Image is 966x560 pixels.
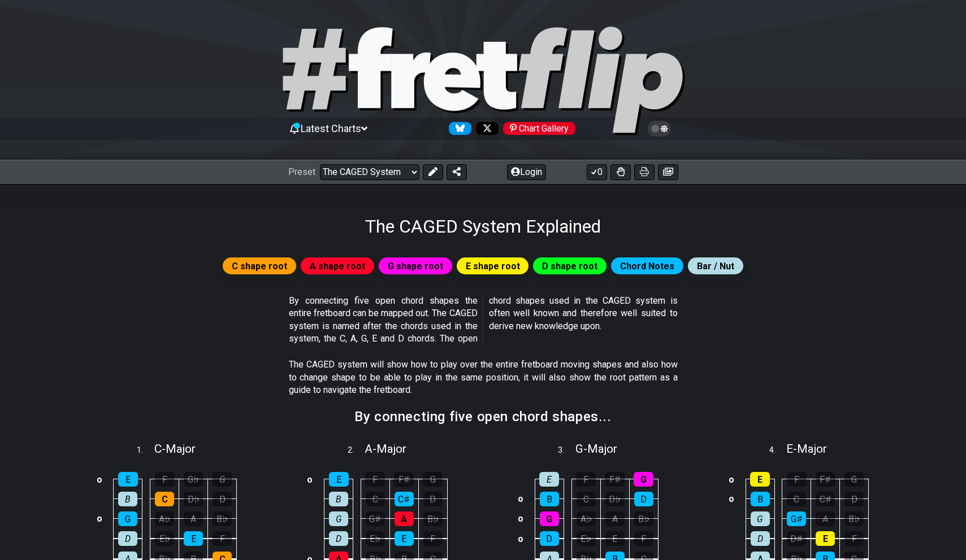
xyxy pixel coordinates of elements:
[118,511,137,526] div: G
[232,258,287,274] span: C shape root
[423,492,443,506] div: D
[634,492,653,506] div: D
[365,216,601,237] h1: The CAGED System Explained
[466,258,520,274] span: E shape root
[447,164,467,180] button: Share Preset
[539,472,559,487] div: E
[605,472,625,487] div: F♯
[303,470,317,489] td: o
[213,531,232,546] div: F
[697,258,734,274] span: Bar / Nut
[155,492,174,506] div: C
[751,492,770,506] div: B
[155,511,174,526] div: A♭
[587,164,607,180] button: 0
[395,531,414,546] div: E
[540,531,559,546] div: D
[634,531,653,546] div: F
[653,124,666,134] span: Toggle light / dark theme
[576,472,596,487] div: F
[816,472,835,487] div: F♯
[769,444,786,457] span: 4 .
[118,492,137,506] div: B
[354,410,611,423] h2: By connecting five open chord shapes...
[577,511,596,526] div: A♭
[137,444,154,457] span: 1 .
[751,531,770,546] div: D
[750,472,770,487] div: E
[514,528,527,549] td: o
[577,531,596,546] div: E♭
[329,531,348,546] div: D
[540,511,559,526] div: G
[787,492,806,506] div: C
[155,472,175,487] div: F
[213,511,232,526] div: B♭
[329,492,348,506] div: B
[605,492,625,506] div: D♭
[558,444,575,457] span: 3 .
[787,472,807,487] div: F
[184,492,203,506] div: D♭
[366,511,385,526] div: G♯
[844,531,864,546] div: F
[301,123,361,134] span: Latest Charts
[503,122,575,135] div: Chart Gallery
[423,531,443,546] div: F
[154,442,196,456] span: C - Major
[605,511,625,526] div: A
[499,122,575,135] a: #fretflip at Pinterest
[184,472,203,487] div: G♭
[365,472,385,487] div: F
[751,511,770,526] div: G
[395,511,414,526] div: A
[213,492,232,506] div: D
[542,258,597,274] span: D shape root
[844,472,864,487] div: G
[289,295,678,345] p: By connecting five open chord shapes the entire fretboard can be mapped out. The CAGED system is ...
[575,442,617,456] span: G - Major
[289,358,678,396] p: The CAGED system will show how to play over the entire fretboard moving shapes and also how to ch...
[365,442,406,456] span: A - Major
[423,511,443,526] div: B♭
[329,511,348,526] div: G
[787,511,806,526] div: G♯
[423,472,443,487] div: G
[444,122,471,135] a: Follow #fretflip at Bluesky
[634,164,655,180] button: Print
[394,472,414,487] div: F♯
[93,509,106,528] td: o
[320,164,419,180] select: Preset
[329,472,349,487] div: E
[184,531,203,546] div: E
[725,489,738,509] td: o
[118,531,137,546] div: D
[388,258,443,274] span: G shape root
[577,492,596,506] div: C
[471,122,499,135] a: Follow #fretflip at X
[634,511,653,526] div: B♭
[787,531,806,546] div: D♯
[507,164,546,180] button: Login
[118,472,138,487] div: E
[610,164,631,180] button: Toggle Dexterity for all fretkits
[514,509,527,528] td: o
[348,444,365,457] span: 2 .
[658,164,678,180] button: Create image
[634,472,653,487] div: G
[844,511,864,526] div: B♭
[366,492,385,506] div: C
[184,511,203,526] div: A
[620,258,674,274] span: Chord Notes
[816,511,835,526] div: A
[816,531,835,546] div: E
[725,470,738,489] td: o
[155,531,174,546] div: E♭
[93,470,106,489] td: o
[423,164,443,180] button: Edit Preset
[395,492,414,506] div: C♯
[605,531,625,546] div: E
[540,492,559,506] div: B
[310,258,365,274] span: A shape root
[366,531,385,546] div: E♭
